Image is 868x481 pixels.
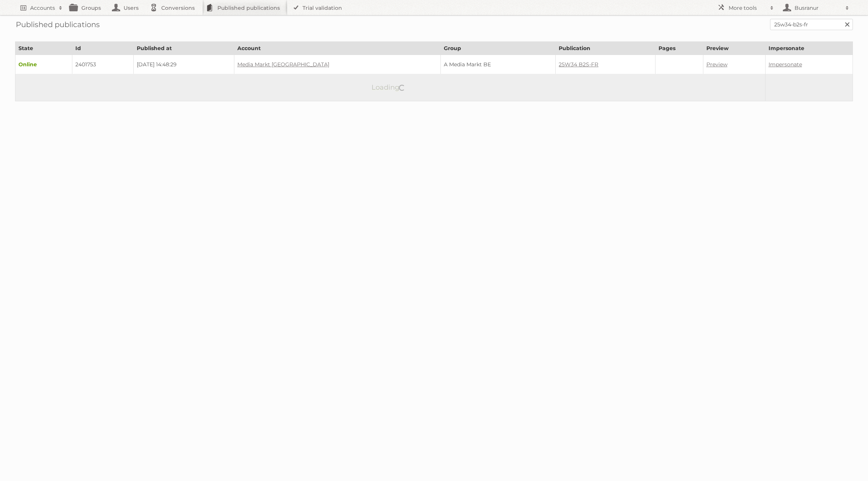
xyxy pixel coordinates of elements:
[133,42,234,55] th: Published at
[559,61,598,68] a: 25W34 B2S-FR
[769,61,802,68] a: Impersonate
[15,55,72,74] td: Online
[793,4,842,12] h2: Busranur
[237,61,329,68] a: Media Markt [GEOGRAPHIC_DATA]
[706,61,727,68] a: Preview
[137,61,177,68] span: [DATE] 14:48:29
[234,42,440,55] th: Account
[72,42,133,55] th: Id
[703,42,765,55] th: Preview
[15,42,72,55] th: State
[765,42,853,55] th: Impersonate
[656,42,703,55] th: Pages
[556,42,656,55] th: Publication
[440,42,556,55] th: Group
[440,55,556,74] td: A Media Markt BE
[72,55,133,74] td: 2401753
[348,80,429,95] p: Loading
[729,4,766,12] h2: More tools
[30,4,55,12] h2: Accounts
